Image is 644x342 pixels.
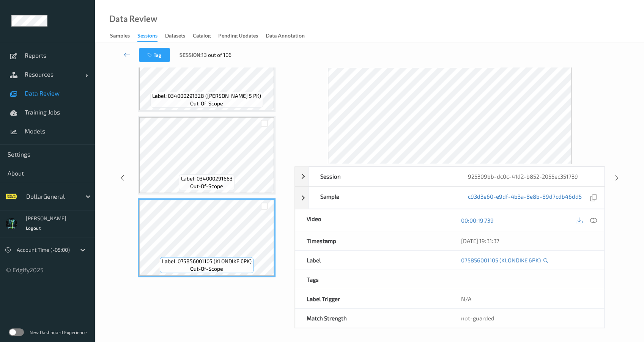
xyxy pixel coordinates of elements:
[295,187,605,209] div: Samplec93d3e60-e9df-4b3a-8e8b-89d7cdb46dd5
[193,31,218,41] a: Catalog
[110,32,130,41] div: Samples
[181,175,233,182] span: Label: 034000291663
[162,257,252,265] span: Label: 075856001105 (KLONDIKE 6PK)
[218,31,266,41] a: Pending Updates
[190,182,223,190] span: out-of-scope
[137,32,157,42] div: Sessions
[295,289,450,308] div: Label Trigger
[190,265,223,273] span: out-of-scope
[295,270,450,289] div: Tags
[468,193,582,203] a: c93d3e60-e9df-4b3a-8e8b-89d7cdb46dd5
[165,32,185,41] div: Datasets
[110,31,137,41] a: Samples
[461,237,593,245] div: [DATE] 19:31:37
[180,51,202,59] span: Session:
[457,167,604,186] div: 925309bb-dc0c-41d2-b852-2055ec351739
[152,92,261,100] span: Label: 034000291328 ([PERSON_NAME] 5 PK)
[450,289,604,308] div: N/A
[461,256,541,264] a: 075856001105 (KLONDIKE 6PK)
[295,231,450,250] div: Timestamp
[309,167,457,186] div: Session
[137,31,165,42] a: Sessions
[109,15,157,23] div: Data Review
[139,48,170,62] button: Tag
[295,166,605,186] div: Session925309bb-dc0c-41d2-b852-2055ec351739
[218,32,258,41] div: Pending Updates
[202,51,231,59] span: 13 out of 106
[461,314,593,322] div: not-guarded
[190,100,223,107] span: out-of-scope
[266,31,312,41] a: Data Annotation
[309,187,457,209] div: Sample
[295,309,450,328] div: Match Strength
[461,216,494,224] a: 00:00:19.739
[165,31,193,41] a: Datasets
[193,32,211,41] div: Catalog
[295,209,450,231] div: Video
[266,32,305,41] div: Data Annotation
[295,251,450,270] div: Label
